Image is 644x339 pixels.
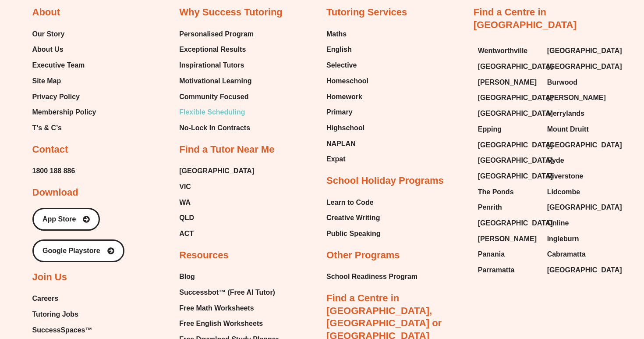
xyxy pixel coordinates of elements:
h2: Find a Tutor Near Me [179,143,274,156]
iframe: Chat Widget [600,297,644,339]
a: [PERSON_NAME] [547,91,608,104]
a: [GEOGRAPHIC_DATA] [547,139,608,152]
span: Wentworthville [478,44,528,57]
span: SuccessSpaces™ [32,324,92,337]
a: Careers [32,292,108,305]
a: The Ponds [478,186,538,199]
span: Homework [326,90,362,103]
span: Ingleburn [547,232,579,246]
a: [GEOGRAPHIC_DATA] [547,44,608,57]
span: [GEOGRAPHIC_DATA] [478,107,553,120]
a: Find a Centre in [GEOGRAPHIC_DATA] [474,7,577,30]
a: App Store [32,208,100,231]
span: Executive Team [32,59,85,72]
span: VIC [179,180,191,193]
a: Merrylands [547,107,608,120]
span: [PERSON_NAME] [478,232,537,246]
span: Community Focused [179,90,248,103]
a: Public Speaking [326,227,381,240]
span: ACT [179,227,194,240]
span: Selective [326,59,357,72]
a: Ryde [547,154,608,167]
span: [GEOGRAPHIC_DATA] [478,170,553,183]
span: Privacy Policy [32,90,80,103]
a: Blog [179,270,284,283]
a: Membership Policy [32,106,96,119]
h2: Join Us [32,271,67,284]
span: Free English Worksheets [179,317,263,330]
a: QLD [179,211,254,225]
a: VIC [179,180,254,193]
span: Ryde [547,154,564,167]
a: Privacy Policy [32,90,96,103]
span: Maths [326,28,347,41]
span: About Us [32,43,64,56]
span: QLD [179,211,194,225]
span: Our Story [32,28,65,41]
span: Learn to Code [326,196,374,209]
a: Lidcombe [547,186,608,199]
a: [GEOGRAPHIC_DATA] [478,170,538,183]
span: Epping [478,123,502,136]
span: Merrylands [547,107,584,120]
span: [GEOGRAPHIC_DATA] [547,264,622,277]
a: Mount Druitt [547,123,608,136]
span: Flexible Scheduling [179,106,245,119]
a: Parramatta [478,264,538,277]
a: ACT [179,227,254,240]
a: Inspirational Tutors [179,59,254,72]
a: Primary [326,106,368,119]
span: No-Lock In Contracts [179,121,250,135]
span: Blog [179,270,195,283]
span: Expat [326,153,346,166]
a: [GEOGRAPHIC_DATA] [547,264,608,277]
a: Learn to Code [326,196,381,209]
a: [PERSON_NAME] [478,232,538,246]
h2: Resources [179,249,229,262]
a: Highschool [326,121,368,135]
span: App Store [42,216,76,223]
a: Online [547,217,608,230]
a: [GEOGRAPHIC_DATA] [478,107,538,120]
span: Penrith [478,201,502,214]
span: Highschool [326,121,364,135]
a: Personalised Program [179,28,254,41]
a: Panania [478,248,538,261]
a: [GEOGRAPHIC_DATA] [547,201,608,214]
span: [GEOGRAPHIC_DATA] [547,60,622,73]
a: Expat [326,153,368,166]
a: School Readiness Program [326,270,418,283]
span: T’s & C’s [32,121,62,135]
h2: School Holiday Programs [326,175,444,187]
a: Wentworthville [478,44,538,57]
a: Creative Writing [326,211,381,225]
span: Exceptional Results [179,43,246,56]
a: [GEOGRAPHIC_DATA] [179,164,254,178]
span: [GEOGRAPHIC_DATA] [478,154,553,167]
span: Primary [326,106,353,119]
a: [GEOGRAPHIC_DATA] [478,154,538,167]
span: [GEOGRAPHIC_DATA] [547,44,622,57]
a: SuccessSpaces™ [32,324,108,337]
span: Tutoring Jobs [32,308,78,321]
a: Our Story [32,28,96,41]
span: Careers [32,292,59,305]
span: The Ponds [478,186,514,199]
a: Executive Team [32,59,96,72]
a: Homeschool [326,75,368,88]
a: 1800 188 886 [32,164,75,178]
span: WA [179,196,191,209]
a: [GEOGRAPHIC_DATA] [478,217,538,230]
span: [GEOGRAPHIC_DATA] [547,201,622,214]
span: Parramatta [478,264,515,277]
a: Google Playstore [32,239,124,262]
a: Motivational Learning [179,75,254,88]
h2: Contact [32,143,68,156]
span: Google Playstore [42,247,100,254]
a: No-Lock In Contracts [179,121,254,135]
h2: Why Success Tutoring [179,6,283,19]
span: Motivational Learning [179,75,251,88]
